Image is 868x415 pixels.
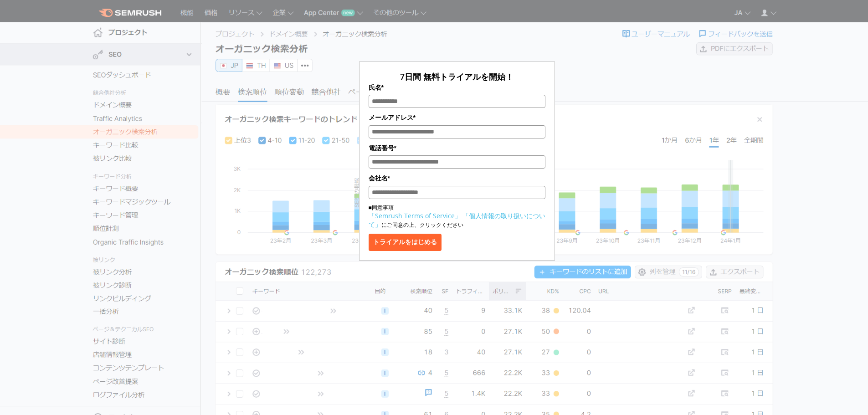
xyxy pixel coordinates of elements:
[369,113,545,123] label: メールアドレス*
[369,211,461,220] a: 「Semrush Terms of Service」
[369,211,545,229] a: 「個人情報の取り扱いについて」
[400,71,514,82] span: 7日間 無料トライアルを開始！
[369,234,442,251] button: トライアルをはじめる
[369,204,545,229] p: ■同意事項 にご同意の上、クリックください
[369,143,545,153] label: 電話番号*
